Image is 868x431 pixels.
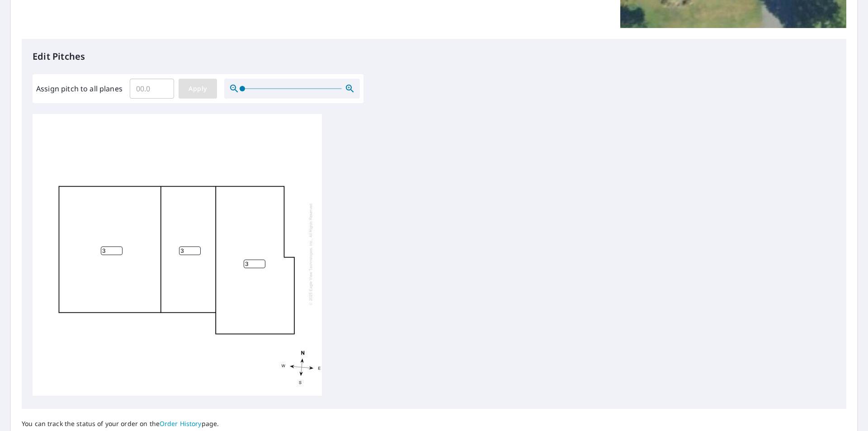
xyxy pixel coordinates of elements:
a: Order History [160,419,202,428]
p: Edit Pitches [33,50,835,63]
input: 00.0 [130,76,174,101]
p: You can track the status of your order on the page. [22,420,264,428]
button: Apply [179,79,217,99]
label: Assign pitch to all planes [36,83,123,94]
span: Apply [186,83,210,95]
